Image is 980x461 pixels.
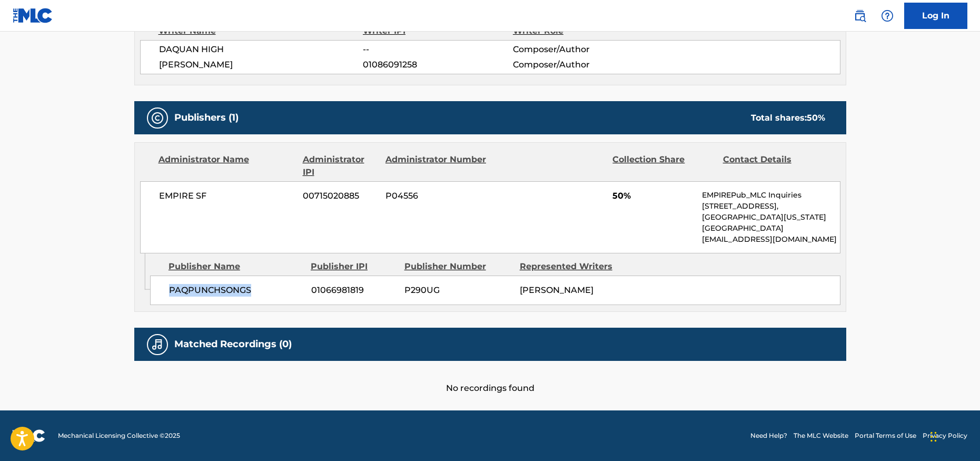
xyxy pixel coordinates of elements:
div: Help [877,5,898,26]
span: PAQPUNCHSONGS [169,284,303,297]
span: -- [363,43,512,56]
img: logo [13,429,45,442]
p: [STREET_ADDRESS], [702,201,839,212]
span: 00715020885 [303,190,378,202]
a: Portal Terms of Use [855,431,916,440]
a: Public Search [849,5,870,26]
div: Represented Writers [520,260,627,273]
a: Log In [904,3,967,29]
div: Contact Details [723,153,825,179]
span: Composer/Author [513,58,649,71]
h5: Matched Recordings (0) [174,338,292,350]
span: [PERSON_NAME] [159,58,363,71]
h5: Publishers (1) [174,112,239,124]
span: 01066981819 [311,284,397,297]
a: The MLC Website [794,431,848,440]
div: Administrator Name [159,153,295,179]
img: help [881,9,894,22]
div: Total shares: [751,112,825,124]
img: MLC Logo [13,8,53,23]
a: Privacy Policy [923,431,967,440]
div: No recordings found [134,361,846,395]
div: Administrator Number [385,153,488,179]
span: EMPIRE SF [159,190,295,202]
span: P290UG [404,284,512,297]
div: Collection Share [612,153,715,179]
img: Publishers [151,112,164,124]
iframe: Chat Widget [927,410,980,461]
div: Administrator IPI [303,153,378,179]
img: Matched Recordings [151,338,164,351]
p: EMPIREPub_MLC Inquiries [702,190,839,201]
img: search [854,9,866,22]
span: 50 % [807,113,825,123]
span: [PERSON_NAME] [520,285,593,295]
div: Drag [930,421,937,453]
div: Publisher Name [169,260,303,273]
span: Mechanical Licensing Collective © 2025 [58,431,180,440]
span: 01086091258 [363,58,512,71]
span: Composer/Author [513,43,649,56]
span: DAQUAN HIGH [159,43,363,56]
p: [EMAIL_ADDRESS][DOMAIN_NAME] [702,234,839,245]
span: 50% [612,190,694,202]
p: [GEOGRAPHIC_DATA] [702,223,839,234]
div: Publisher Number [404,260,512,273]
a: Need Help? [750,431,787,440]
div: Publisher IPI [311,260,397,273]
p: [GEOGRAPHIC_DATA][US_STATE] [702,212,839,223]
span: P04556 [385,190,488,202]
